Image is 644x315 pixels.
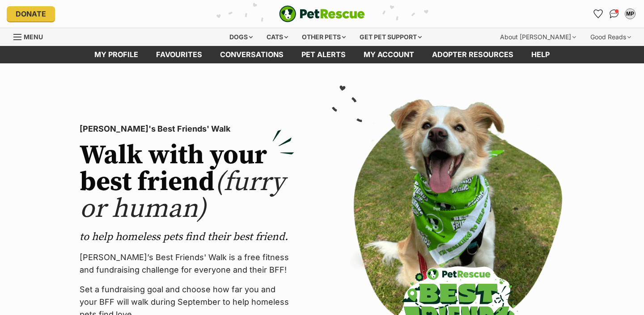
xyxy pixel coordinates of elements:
a: Menu [13,28,49,44]
a: Help [522,46,559,63]
div: About [PERSON_NAME] [494,28,582,46]
div: Dogs [223,28,259,46]
div: MP [626,9,635,18]
p: to help homeless pets find their best friend. [80,230,294,244]
h2: Walk with your best friend [80,142,294,223]
a: My account [355,46,423,63]
img: chat-41dd97257d64d25036548639549fe6c8038ab92f7586957e7f3b1b290dea8141.svg [610,9,619,18]
a: PetRescue [279,5,365,22]
a: Conversations [607,7,621,21]
a: Adopter resources [423,46,522,63]
a: Donate [7,6,55,21]
a: Pet alerts [292,46,355,63]
div: Good Reads [584,28,637,46]
div: Get pet support [353,28,428,46]
span: Menu [24,33,43,41]
div: Cats [260,28,294,46]
ul: Account quick links [591,7,637,21]
img: logo-e224e6f780fb5917bec1dbf3a21bbac754714ae5b6737aabdf751b685950b380.svg [279,5,365,22]
a: Favourites [147,46,211,63]
a: Favourites [591,7,605,21]
button: My account [623,7,637,21]
p: [PERSON_NAME]'s Best Friends' Walk [80,123,294,135]
span: (furry or human) [80,166,285,226]
div: Other pets [296,28,352,46]
a: conversations [211,46,292,63]
p: [PERSON_NAME]’s Best Friends' Walk is a free fitness and fundraising challenge for everyone and t... [80,251,294,276]
a: My profile [85,46,147,63]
